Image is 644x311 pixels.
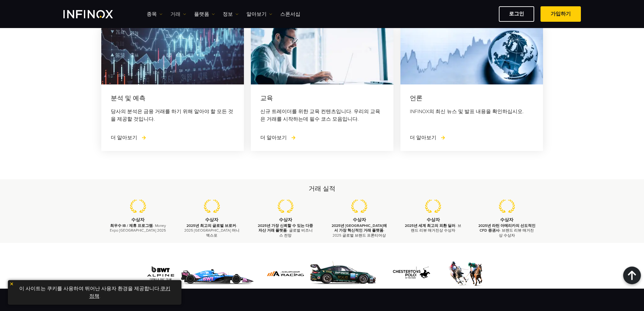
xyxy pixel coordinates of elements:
[332,223,387,233] strong: 2025년 [GEOGRAPHIC_DATA]에서 가장 혁신적인 거래 플랫폼
[111,134,147,141] a: 더 알아보기
[260,135,287,141] span: 더 알아보기
[260,108,384,123] p: 신규 트레이더를 위한 교육 컨텐츠입니다. 우리의 교육은 거래를 시작하는데 필수 코스 모음입니다.
[186,223,236,228] strong: 2025년 최고의 글로벌 브로커
[478,223,535,233] strong: 2025년 라틴 아메리카의 선도적인 CFD 증권사
[260,94,384,103] p: 교육
[330,223,388,238] p: - 2025 글로벌 브랜드 프론티어상
[9,282,14,286] img: yellow close icon
[260,134,296,141] a: 더 알아보기
[410,135,436,141] span: 더 알아보기
[63,10,128,18] a: INFINOX Logo
[410,108,534,115] p: INFINOX의 최신 뉴스 및 발표 내용을 확인하십시오.
[111,135,137,141] span: 더 알아보기
[258,223,313,233] strong: 2025년 가장 신뢰할 수 있는 다중 자산 거래 플랫폼
[353,217,366,222] strong: 수상자
[131,217,145,222] strong: 수상자
[101,184,543,193] h2: 거래 실적
[427,217,440,222] strong: 수상자
[194,10,215,18] a: 플랫폼
[499,6,534,22] a: 로그인
[478,223,536,238] p: - 브랜드 리뷰 매거진상 수상자
[111,94,234,103] p: 분석 및 예측
[280,10,300,18] a: 스폰서십
[111,108,234,123] p: 당사의 분석은 금융 거래를 하기 위해 알아야 할 모든 것을 제공할 것입니다.
[404,223,462,233] p: - 브랜드 리뷰 매거진상 수상자
[541,6,581,22] a: 가입하기
[257,223,315,238] p: - 글로벌 비즈니스 전망
[500,217,513,222] strong: 수상자
[246,10,272,18] a: 알아보기
[170,10,186,18] a: 거래
[147,10,162,18] a: 종목
[205,217,218,222] strong: 수상자
[410,94,534,103] p: 언론
[410,134,446,141] a: 더 알아보기
[110,223,153,228] strong: 최우수 IB / 제휴 프로그램
[405,223,455,228] strong: 2025년 세계 최고의 외환 딜러
[279,217,292,222] strong: 수상자
[183,223,241,238] p: - 2025 [GEOGRAPHIC_DATA] 머니 엑스포
[223,10,239,18] a: 정보
[109,223,167,233] p: - Money Expo [GEOGRAPHIC_DATA] 2025
[11,283,178,302] p: 이 사이트는 쿠키를 사용하여 뛰어난 사용자 환경을 제공합니다. .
